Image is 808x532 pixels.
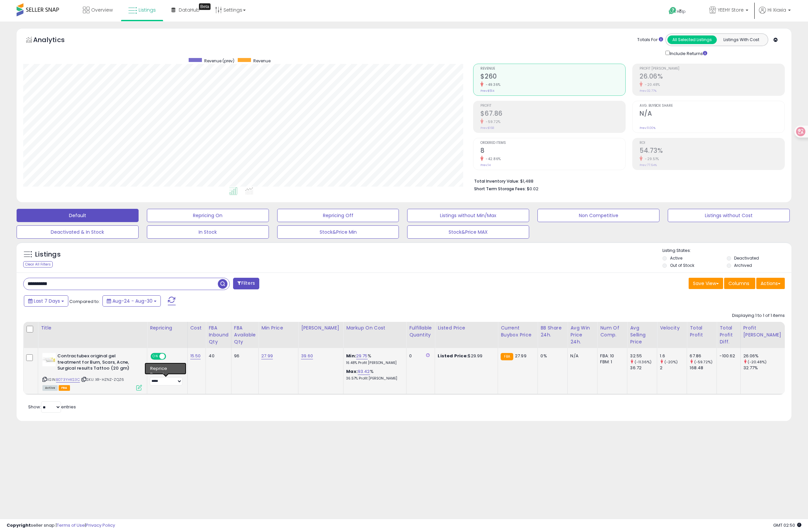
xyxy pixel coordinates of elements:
b: Total Inventory Value: [474,178,519,184]
button: Listings With Cost [716,35,766,44]
b: Short Term Storage Fees: [474,186,526,192]
span: Profit [PERSON_NAME] [640,67,784,71]
a: 93.42 [358,368,370,375]
button: Filters [233,278,259,289]
a: 27.99 [261,353,273,359]
small: (-20%) [664,359,678,365]
a: 39.60 [301,353,313,359]
div: 0 [409,353,430,359]
div: FBA Available Qty [234,325,256,345]
div: Displaying 1 to 1 of 1 items [732,313,785,319]
span: Revenue (prev) [204,58,234,64]
b: Max: [346,368,358,375]
label: Deactivated [734,255,759,261]
span: Listings [139,7,156,13]
div: Current Buybox Price [501,325,535,338]
span: ON [151,354,159,359]
button: Actions [756,278,785,289]
button: Stock&Price MAX [407,225,529,239]
div: Min Price [261,325,295,331]
div: Amazon AI * [150,363,176,369]
div: 168.48 [690,365,716,371]
button: Non Competitive [537,209,659,222]
button: Stock&Price Min [277,225,399,239]
span: Ordered Items [480,141,625,145]
div: Repricing [150,325,185,331]
span: ROI [640,141,784,145]
b: Min: [346,353,356,359]
div: Preset: [150,371,182,385]
a: Hi Xiaxia [759,7,791,22]
b: Listed Price: [438,353,468,359]
span: | SKU: XR-HZNZ-ZQZ6 [81,377,124,382]
div: Totals For [637,37,663,43]
button: Columns [724,278,755,289]
button: Last 7 Days [24,295,68,307]
small: Prev: $514 [480,89,494,93]
div: Include Returns [660,49,715,57]
div: 67.86 [690,353,716,359]
div: Profit [PERSON_NAME] [743,325,783,338]
h2: N/A [640,110,784,119]
a: 29.75 [356,353,368,359]
div: -100.62 [719,353,735,359]
small: Prev: 77.64% [640,163,657,167]
p: Listing States: [662,248,791,254]
div: Avg Selling Price [630,325,654,345]
span: Overview [91,7,113,13]
label: Active [670,255,682,261]
div: % [346,369,401,381]
button: Listings without Cost [668,209,790,222]
small: Prev: 32.77% [640,89,656,93]
span: Compared to: [69,298,100,305]
div: 96 [234,353,253,359]
span: 27.99 [515,353,527,359]
div: 32.55 [630,353,657,359]
h2: $67.86 [480,110,625,119]
p: 36.57% Profit [PERSON_NAME] [346,376,401,381]
div: BB Share 24h. [540,325,565,338]
span: Revenue [480,67,625,71]
div: Num of Comp. [600,325,624,338]
label: Out of Stock [670,263,694,268]
h5: Listings [35,250,61,259]
div: Total Profit Diff. [719,325,737,345]
small: -42.86% [483,156,501,161]
small: Prev: 11.00% [640,126,655,130]
li: $1,488 [474,177,780,185]
a: Help [663,2,699,22]
span: YEEHY Store [718,7,744,13]
span: Profit [480,104,625,108]
small: FBA [501,353,513,360]
div: Listed Price [438,325,495,331]
span: Last 7 Days [34,298,60,304]
th: The percentage added to the cost of goods (COGS) that forms the calculator for Min & Max prices. [343,322,406,348]
label: Archived [734,263,752,268]
button: All Selected Listings [667,35,717,44]
div: 0% [540,353,562,359]
div: Clear All Filters [23,261,53,267]
div: Cost [190,325,203,331]
button: Repricing On [147,209,269,222]
div: Velocity [660,325,684,331]
small: (-20.48%) [748,359,767,365]
small: Prev: $168 [480,126,494,130]
div: 32.77% [743,365,785,371]
span: FBA [59,385,70,391]
div: ASIN: [42,353,142,390]
i: Get Help [668,7,677,15]
button: Deactivated & In Stock [17,225,139,239]
span: Columns [728,280,749,287]
span: Show: entries [28,404,76,410]
div: Fulfillable Quantity [409,325,432,338]
span: Revenue [253,58,271,64]
h5: Analytics [33,35,78,46]
div: 40 [209,353,226,359]
div: Tooltip anchor [199,3,211,10]
span: Aug-24 - Aug-30 [112,298,153,304]
div: FBA inbound Qty [209,325,228,345]
a: 15.50 [190,353,201,359]
span: All listings currently available for purchase on Amazon [42,385,58,391]
div: FBM: 1 [600,359,622,365]
button: Listings without Min/Max [407,209,529,222]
